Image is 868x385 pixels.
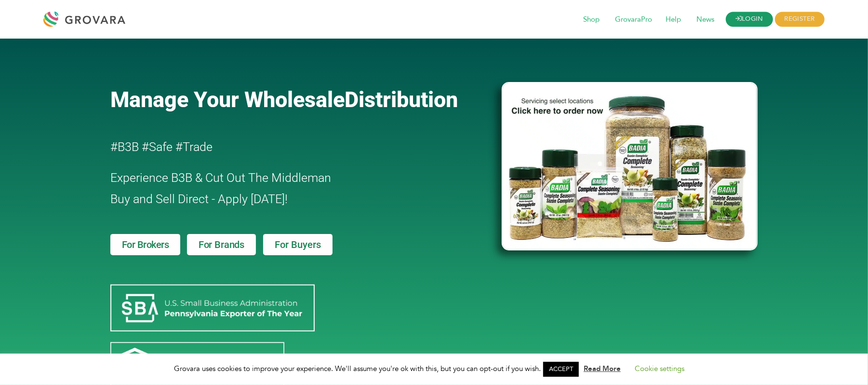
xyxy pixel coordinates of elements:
span: Buy and Sell Direct - Apply [DATE]! [110,192,288,206]
a: News [690,14,721,25]
span: Manage Your Wholesale [110,87,345,112]
a: Help [659,14,688,25]
span: GrovaraPro [608,11,659,29]
span: Experience B3B & Cut Out The Middleman [110,171,331,185]
span: Distribution [345,87,458,112]
span: News [690,11,721,29]
h2: #B3B #Safe #Trade [110,137,447,158]
a: ACCEPT [543,362,579,377]
span: Shop [576,11,606,29]
span: Help [659,11,688,29]
span: For Brokers [122,240,169,249]
a: GrovaraPro [608,14,659,25]
a: For Brands [187,234,256,255]
span: REGISTER [775,12,825,27]
a: For Buyers [263,234,333,255]
a: Shop [576,14,606,25]
a: LOGIN [726,12,773,27]
span: Grovara uses cookies to improve your experience. We'll assume you're ok with this, but you can op... [174,364,694,373]
span: For Brands [199,240,244,249]
a: Manage Your WholesaleDistribution [110,87,486,112]
a: Cookie settings [635,364,684,373]
a: For Brokers [110,234,181,255]
span: For Buyers [275,240,321,249]
a: Read More [584,364,621,373]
